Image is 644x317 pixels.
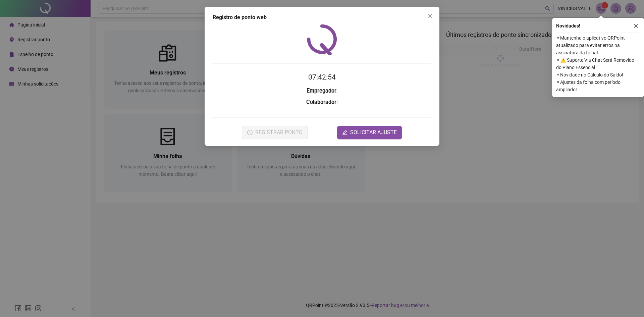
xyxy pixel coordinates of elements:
span: ⚬ ⚠️ Suporte Via Chat Será Removido do Plano Essencial [556,56,640,71]
h3: : [213,98,431,107]
span: ⚬ Ajustes da folha com período ampliado! [556,78,640,93]
strong: Empregador [307,88,336,94]
span: SOLICITAR AJUSTE [350,128,397,137]
span: close [427,13,433,19]
button: editSOLICITAR AJUSTE [337,126,402,139]
span: ⚬ Novidade no Cálculo do Saldo! [556,71,640,78]
span: close [634,23,638,28]
span: ⚬ Mantenha o aplicativo QRPoint atualizado para evitar erros na assinatura da folha! [556,34,640,56]
img: QRPoint [307,24,337,55]
div: Registro de ponto web [213,13,431,21]
time: 07:42:54 [308,73,336,81]
button: REGISTRAR PONTO [242,126,308,139]
button: Close [425,11,435,21]
h3: : [213,87,431,95]
strong: Colaborador [306,99,336,105]
span: edit [342,130,347,135]
span: Novidades ! [556,22,580,30]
